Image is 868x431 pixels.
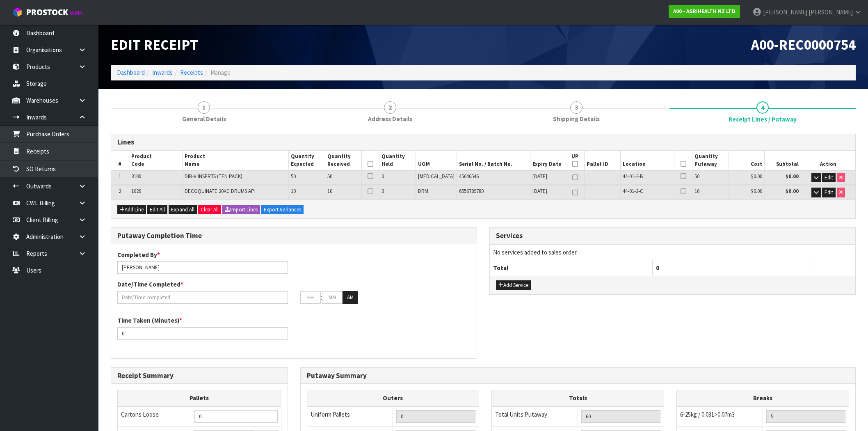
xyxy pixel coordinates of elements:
[327,188,332,195] span: 10
[307,406,393,426] td: Uniform Pallets
[131,173,141,180] span: 3100
[381,173,384,180] span: 0
[786,173,799,180] strong: $0.00
[70,9,82,17] small: WMS
[566,151,585,170] th: UP
[325,151,361,170] th: Quantity Received
[786,188,799,195] strong: $0.00
[117,69,145,76] a: Dashboard
[261,205,304,215] button: Export Variances
[459,188,484,195] span: 6556789789
[117,316,182,325] label: Time Taken (Minutes)
[185,173,242,180] span: DIB-V INSERTS (TEN PACK)
[623,188,643,195] span: 44-01-2-C
[117,138,849,146] h3: Lines
[368,115,412,123] span: Address Details
[117,232,471,240] h3: Putaway Completion Time
[182,115,226,123] span: General Details
[496,280,531,290] button: Add Service
[379,151,416,170] th: Quantity Held
[584,151,621,170] th: Pallet ID
[222,205,260,215] button: Import Lines
[194,410,277,423] input: Manual
[12,7,23,17] img: cube-alt.png
[117,291,288,304] input: Date/Time completed
[677,390,849,406] th: Breaks
[669,5,740,18] a: A00 - AGRIHEALTH NZ LTD
[288,151,325,170] th: Quantity Expected
[751,188,762,195] span: $0.00
[694,188,699,195] span: 10
[129,151,182,170] th: Product Code
[418,188,428,195] span: DRM
[291,188,296,195] span: 10
[532,173,547,180] span: [DATE]
[496,232,849,240] h3: Services
[692,151,729,170] th: Quantity Putaway
[169,205,197,215] button: Expand All
[131,188,141,195] span: 1020
[492,406,578,426] td: Total Units Putaway
[343,291,358,304] button: AM
[822,173,836,183] button: Edit
[381,188,384,195] span: 0
[729,115,797,124] span: Receipt Lines / Putaway
[183,151,288,170] th: Product Name
[291,173,296,180] span: 50
[117,205,146,215] button: Add Line
[673,8,736,15] strong: A00 - AGRIHEALTH NZ LTD
[416,151,457,170] th: UOM
[117,280,183,289] label: Date/Time Completed
[492,390,664,406] th: Totals
[825,189,833,196] span: Edit
[117,372,281,380] h3: Receipt Summary
[396,410,475,423] input: UNIFORM P LINES
[307,390,479,406] th: Outers
[111,151,129,170] th: #
[751,36,856,53] span: A00-REC0000754
[822,188,836,197] button: Edit
[180,69,203,76] a: Receipts
[210,69,231,76] span: Manage
[553,115,600,123] span: Shipping Details
[763,8,807,16] span: [PERSON_NAME]
[152,69,173,76] a: Inwards
[26,7,68,18] span: ProStock
[307,372,850,380] h3: Putaway Summary
[118,406,191,426] td: Cartons Loose
[384,101,396,114] span: 2
[457,151,530,170] th: Serial No. / Batch No.
[321,291,322,304] td: :
[327,173,332,180] span: 50
[198,205,221,215] button: Clear All
[118,390,281,406] th: Pallets
[825,174,833,181] span: Edit
[729,151,765,170] th: Cost
[185,188,256,195] span: DECOQUINATE 20KG DRUMS API
[111,36,198,53] span: Edit Receipt
[623,173,643,180] span: 44-01-2-B
[570,101,582,114] span: 3
[694,173,699,180] span: 50
[621,151,674,170] th: Location
[809,8,853,16] span: [PERSON_NAME]
[530,151,566,170] th: Expiry Date
[300,291,321,304] input: HH
[656,264,659,272] span: 0
[322,291,343,304] input: MM
[490,244,855,260] td: No services added to sales order.
[490,260,652,276] th: Total
[147,205,167,215] button: Edit All
[198,101,210,114] span: 1
[418,173,455,180] span: [MEDICAL_DATA]
[751,173,762,180] span: $0.00
[459,173,479,180] span: 45646546
[117,327,288,340] input: Time Taken
[117,250,160,259] label: Completed By
[764,151,801,170] th: Subtotal
[119,188,121,195] span: 2
[171,206,194,213] span: Expand All
[119,173,121,180] span: 1
[532,188,547,195] span: [DATE]
[801,151,855,170] th: Action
